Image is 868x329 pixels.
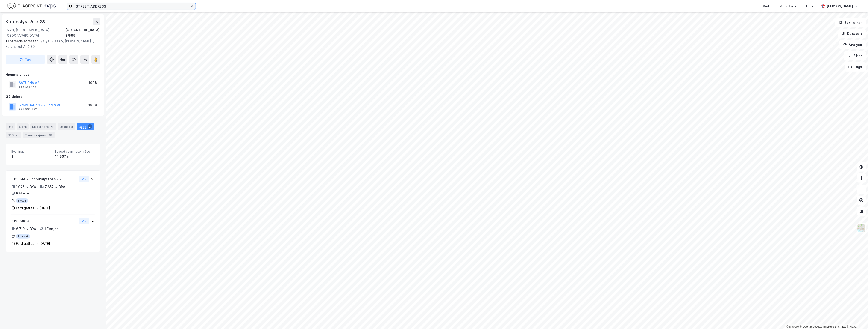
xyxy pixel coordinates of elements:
[6,123,15,130] div: Info
[827,3,853,9] div: [PERSON_NAME]
[824,325,846,328] a: Improve this map
[55,154,95,159] div: 14 367 ㎡
[6,39,40,43] span: Tilhørende adresser:
[50,124,54,129] div: 4
[7,2,56,10] img: logo.f888ab2527a4732fd821a326f86c7f29.svg
[6,18,46,25] div: Karenslyst Allé 28
[79,218,89,224] button: Vis
[844,51,866,60] button: Filter
[845,307,868,329] iframe: Chat Widget
[44,226,58,232] div: 1 Etasjer
[11,150,51,153] span: Bygninger
[77,123,94,130] div: Bygg
[786,325,799,328] a: Mapbox
[6,132,21,138] div: ESG
[6,94,100,99] div: Gårdeiere
[37,185,39,189] div: •
[845,307,868,329] div: Kontrollprogram for chat
[845,62,866,72] button: Tags
[58,123,75,130] div: Datasett
[16,241,50,246] div: Ferdigattest - [DATE]
[16,184,36,190] div: 1 046 ㎡ BYA
[48,133,53,137] div: 19
[11,176,77,182] div: 81208697 - Karenslyst allé 28
[800,325,822,328] a: OpenStreetMap
[30,123,56,130] div: Leietakere
[16,205,50,211] div: Ferdigattest - [DATE]
[17,123,29,130] div: Eiere
[19,108,37,111] div: 975 966 372
[780,3,796,9] div: Mine Tags
[88,102,97,108] div: 100%
[11,154,51,159] div: 2
[73,3,190,10] input: Søk på adresse, matrikkel, gårdeiere, leietakere eller personer
[16,191,30,196] div: 8 Etasjer
[16,226,36,232] div: 6 710 ㎡ BRA
[19,86,37,89] div: 975 918 254
[6,55,45,64] button: Tag
[6,38,97,49] div: Sjølyst Plass 5, [PERSON_NAME] 1, Karenslyst Allé 30
[839,40,866,49] button: Analyse
[806,3,815,9] div: Bolig
[65,27,100,38] div: [GEOGRAPHIC_DATA], 3/599
[79,176,89,182] button: Vis
[835,18,866,27] button: Bokmerker
[45,184,65,190] div: 7 657 ㎡ BRA
[37,227,39,231] div: •
[23,132,55,138] div: Transaksjoner
[763,3,770,9] div: Kart
[6,72,100,77] div: Hjemmelshaver
[6,27,65,38] div: 0278, [GEOGRAPHIC_DATA], [GEOGRAPHIC_DATA]
[857,224,866,232] img: Z
[15,133,19,137] div: 7
[55,150,95,153] span: Bygget bygningsområde
[88,124,92,129] div: 2
[838,29,866,38] button: Datasett
[11,218,77,224] div: 81208689
[88,80,97,86] div: 100%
